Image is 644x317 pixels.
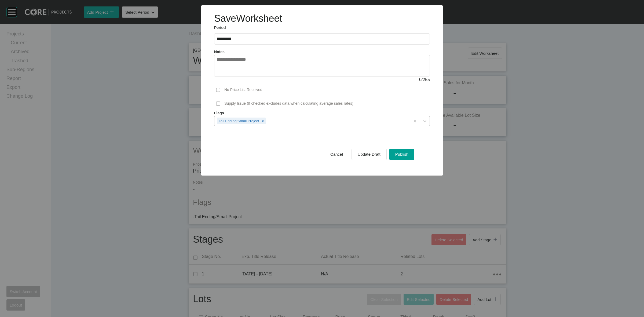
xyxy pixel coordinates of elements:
[224,101,353,106] p: Supply Issue (If checked excludes data when calculating average sales rates)
[358,152,380,156] span: Update Draft
[419,77,422,82] span: 0
[214,111,430,116] label: Flags
[214,25,430,31] label: Period
[217,118,260,124] div: Tail Ending/Small Project
[324,149,349,160] button: Cancel
[389,149,414,160] button: Publish
[352,149,387,160] button: Update Draft
[395,152,408,156] span: Publish
[214,12,282,25] h1: Save Worksheet
[214,50,225,54] label: Notes
[330,152,343,156] span: Cancel
[214,77,430,83] div: / 255
[224,87,262,93] p: No Price List Received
